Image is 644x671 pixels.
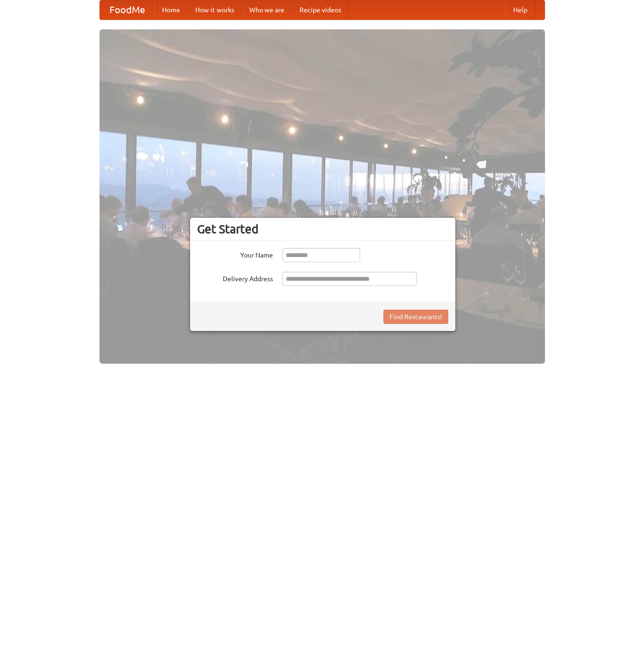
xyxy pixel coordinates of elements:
[100,0,154,19] a: FoodMe
[197,222,448,236] h3: Get Started
[188,0,242,19] a: How it works
[197,272,273,284] label: Delivery Address
[242,0,292,19] a: Who we are
[292,0,349,19] a: Recipe videos
[383,310,448,324] button: Find Restaurants!
[506,0,535,19] a: Help
[197,248,273,260] label: Your Name
[154,0,188,19] a: Home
